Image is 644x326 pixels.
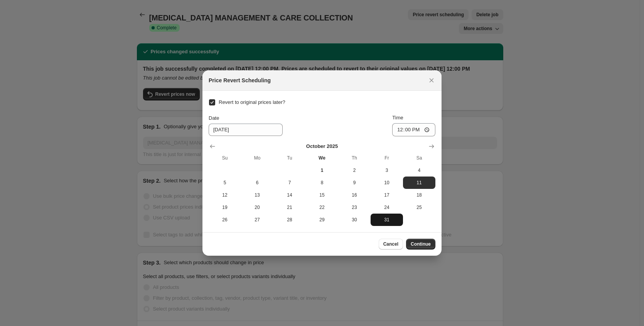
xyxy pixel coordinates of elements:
button: Monday October 6 2025 [241,177,273,189]
th: Saturday [403,152,435,164]
span: 18 [406,192,432,198]
th: Friday [371,152,403,164]
button: Sunday October 26 2025 [209,214,241,226]
button: Thursday October 9 2025 [338,177,371,189]
span: 22 [309,204,335,211]
button: Show next month, November 2025 [426,141,437,152]
input: 12:00 [392,123,435,136]
button: Saturday October 25 2025 [403,201,435,214]
span: 3 [374,167,400,173]
button: Wednesday October 29 2025 [306,214,338,226]
button: Show previous month, September 2025 [207,141,218,152]
span: 30 [341,217,368,223]
span: 28 [276,217,303,223]
span: 17 [374,192,400,198]
span: Th [341,155,368,161]
span: 14 [276,192,303,198]
button: Today Wednesday October 1 2025 [306,164,338,177]
span: Time [392,115,403,121]
button: Continue [406,239,435,250]
input: 10/1/2025 [209,124,283,136]
button: Tuesday October 28 2025 [273,214,306,226]
span: Tu [276,155,303,161]
button: Sunday October 5 2025 [209,177,241,189]
span: Cancel [383,241,398,247]
span: 25 [406,204,432,211]
button: Monday October 13 2025 [241,189,273,201]
th: Monday [241,152,273,164]
button: Tuesday October 7 2025 [273,177,306,189]
button: Saturday October 4 2025 [403,164,435,177]
span: 7 [276,180,303,186]
span: 27 [244,217,270,223]
span: Mo [244,155,270,161]
span: 10 [374,180,400,186]
button: Thursday October 2 2025 [338,164,371,177]
span: 26 [212,217,238,223]
button: Wednesday October 15 2025 [306,189,338,201]
button: Thursday October 16 2025 [338,189,371,201]
span: 5 [212,180,238,186]
span: 15 [309,192,335,198]
button: Sunday October 19 2025 [209,201,241,214]
span: Continue [411,241,431,247]
button: Wednesday October 8 2025 [306,177,338,189]
span: 13 [244,192,270,198]
th: Wednesday [306,152,338,164]
button: Friday October 24 2025 [371,201,403,214]
h2: Price Revert Scheduling [209,76,271,84]
button: Friday October 17 2025 [371,189,403,201]
button: Saturday October 11 2025 [403,177,435,189]
span: 12 [212,192,238,198]
span: 1 [309,167,335,173]
span: 11 [406,180,432,186]
span: 6 [244,180,270,186]
span: 16 [341,192,368,198]
span: 21 [276,204,303,211]
button: Tuesday October 14 2025 [273,189,306,201]
button: Wednesday October 22 2025 [306,201,338,214]
span: Sa [406,155,432,161]
button: Tuesday October 21 2025 [273,201,306,214]
span: 29 [309,217,335,223]
span: We [309,155,335,161]
th: Sunday [209,152,241,164]
button: Friday October 3 2025 [371,164,403,177]
button: Thursday October 23 2025 [338,201,371,214]
span: Su [212,155,238,161]
button: Thursday October 30 2025 [338,214,371,226]
span: 31 [374,217,400,223]
span: 19 [212,204,238,211]
th: Tuesday [273,152,306,164]
button: Close [426,75,437,86]
span: Date [209,115,219,121]
span: Revert to original prices later? [219,99,285,105]
span: 20 [244,204,270,211]
th: Thursday [338,152,371,164]
button: Cancel [379,239,403,250]
button: Monday October 20 2025 [241,201,273,214]
span: 2 [341,167,368,173]
span: 9 [341,180,368,186]
span: 24 [374,204,400,211]
button: Saturday October 18 2025 [403,189,435,201]
button: Friday October 31 2025 [371,214,403,226]
span: 8 [309,180,335,186]
button: Sunday October 12 2025 [209,189,241,201]
span: 4 [406,167,432,173]
span: 23 [341,204,368,211]
span: Fr [374,155,400,161]
button: Friday October 10 2025 [371,177,403,189]
button: Monday October 27 2025 [241,214,273,226]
